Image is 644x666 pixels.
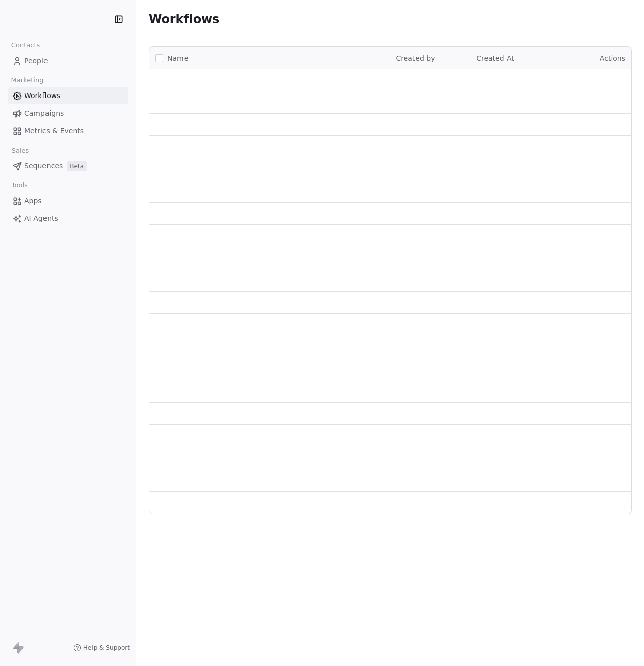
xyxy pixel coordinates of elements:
[8,193,128,209] a: Apps
[67,161,87,171] span: Beta
[24,108,64,119] span: Campaigns
[24,196,42,206] span: Apps
[396,54,435,62] span: Created by
[8,158,128,174] a: SequencesBeta
[7,38,44,53] span: Contacts
[600,54,625,62] span: Actions
[24,56,48,66] span: People
[24,161,63,171] span: Sequences
[24,126,84,136] span: Metrics & Events
[476,54,514,62] span: Created At
[8,105,128,122] a: Campaigns
[83,644,130,652] span: Help & Support
[8,210,128,227] a: AI Agents
[7,178,32,193] span: Tools
[8,53,128,69] a: People
[167,53,188,64] span: Name
[8,123,128,139] a: Metrics & Events
[149,12,219,26] span: Workflows
[73,644,130,652] a: Help & Support
[24,90,61,101] span: Workflows
[7,143,33,158] span: Sales
[7,73,48,88] span: Marketing
[24,213,58,224] span: AI Agents
[8,87,128,104] a: Workflows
